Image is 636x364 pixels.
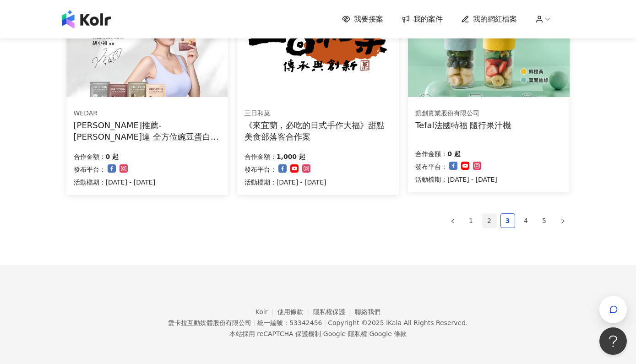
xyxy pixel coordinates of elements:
li: Next Page [555,213,570,228]
img: logo [62,10,111,28]
div: [PERSON_NAME]推薦-[PERSON_NAME]達 全方位豌豆蛋白飲 (互惠合作檔） [74,120,221,142]
a: 聯絡我們 [355,308,381,315]
span: | [367,330,370,337]
span: | [324,319,326,326]
p: 0 起 [106,151,119,162]
span: 我的案件 [413,14,443,24]
li: 1 [464,213,478,228]
a: Google 隱私權 [323,330,367,337]
li: 4 [519,213,533,228]
span: 我的網紅檔案 [473,14,517,24]
li: 5 [537,213,552,228]
a: iKala [386,319,402,326]
span: | [321,330,323,337]
li: 2 [482,213,497,228]
button: left [446,213,460,228]
div: WEDAR [74,109,220,118]
a: 隱私權保護 [313,308,355,315]
a: 5 [538,214,551,228]
div: Copyright © 2025 All Rights Reserved. [328,319,467,326]
p: 合作金額： [74,151,106,162]
div: 愛卡拉互動媒體股份有限公司 [168,319,251,326]
p: 活動檔期：[DATE] - [DATE] [415,174,497,185]
p: 0 起 [447,148,461,159]
span: left [450,218,456,224]
div: 三日和菓 [245,109,391,118]
div: 《來宜蘭，必吃的日式手作大福》甜點美食部落客合作案 [245,120,391,142]
a: Kolr [255,308,277,315]
p: 活動檔期：[DATE] - [DATE] [245,177,326,188]
div: 凱創實業股份有限公司 [415,109,511,118]
li: 3 [500,213,515,228]
p: 發布平台： [74,164,106,175]
a: 1 [464,214,478,228]
a: 我要接案 [342,14,383,24]
iframe: Help Scout Beacon - Open [599,327,627,355]
span: | [253,319,255,326]
div: Tefal法國特福 隨行果汁機 [415,120,511,131]
a: 我的網紅檔案 [461,14,517,24]
a: 3 [501,214,515,228]
p: 合作金額： [245,151,277,162]
a: Google 條款 [369,330,407,337]
p: 活動檔期：[DATE] - [DATE] [74,177,156,188]
a: 4 [519,214,533,228]
span: 我要接案 [354,14,383,24]
p: 發布平台： [415,161,447,172]
span: right [560,218,565,224]
span: 本站採用 reCAPTCHA 保護機制 [229,328,407,339]
button: right [555,213,570,228]
p: 合作金額： [415,148,447,159]
div: 統一編號：53342456 [257,319,322,326]
p: 發布平台： [245,164,277,175]
p: 1,000 起 [277,151,305,162]
a: 2 [483,214,496,228]
a: 我的案件 [402,14,443,24]
a: 使用條款 [277,308,313,315]
li: Previous Page [446,213,460,228]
